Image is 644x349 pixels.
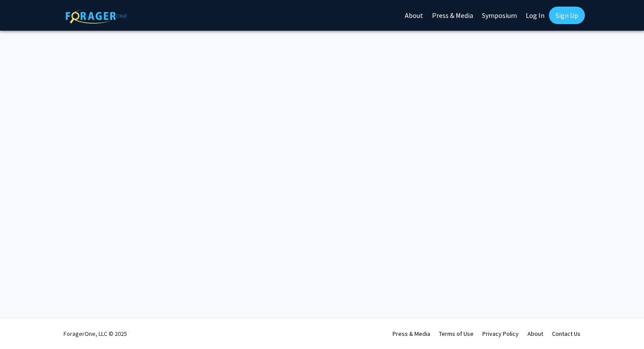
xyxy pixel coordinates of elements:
a: Sign Up [549,7,585,24]
a: Terms of Use [439,330,474,338]
a: Privacy Policy [482,330,519,338]
img: ForagerOne Logo [66,8,127,24]
div: ForagerOne, LLC © 2025 [64,318,127,349]
a: Press & Media [393,330,430,338]
a: Contact Us [552,330,580,338]
a: About [527,330,543,338]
